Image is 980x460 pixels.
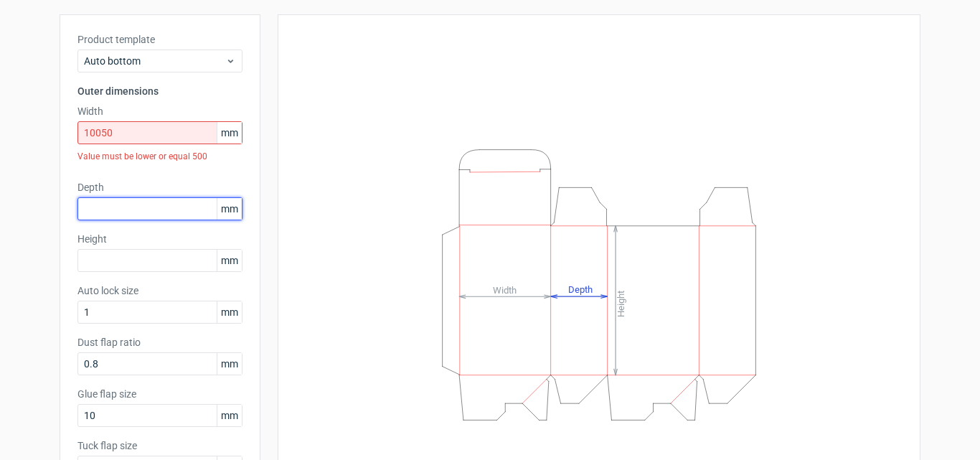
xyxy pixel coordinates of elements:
span: mm [217,301,242,323]
span: mm [217,250,242,271]
tspan: Depth [568,284,593,295]
label: Dust flap ratio [77,335,242,349]
h3: Outer dimensions [77,84,242,98]
span: mm [217,353,242,375]
label: Glue flap size [77,387,242,401]
label: Auto lock size [77,283,242,298]
span: mm [217,405,242,426]
span: mm [217,122,242,144]
tspan: Width [493,284,517,295]
label: Depth [77,180,242,194]
span: mm [217,198,242,220]
span: Auto bottom [84,54,225,68]
label: Tuck flap size [77,438,242,453]
label: Product template [77,32,242,47]
tspan: Height [616,290,626,316]
div: Value must be lower or equal 500 [77,144,242,169]
label: Width [77,104,242,118]
label: Height [77,232,242,246]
